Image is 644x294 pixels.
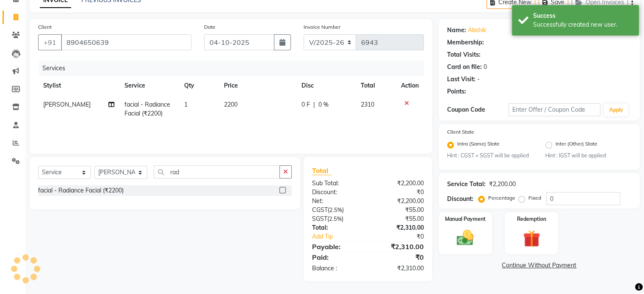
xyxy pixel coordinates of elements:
div: ( ) [306,214,368,223]
span: 2.5% [329,215,342,222]
span: 0 F [301,100,310,109]
div: ₹2,310.00 [368,223,430,232]
button: +91 [38,34,62,50]
span: 2310 [361,101,374,108]
div: ( ) [306,206,368,214]
label: Intra (Same) State [457,140,500,150]
div: ₹2,200.00 [368,179,430,188]
a: Add Tip [306,232,378,241]
label: Invoice Number [304,23,340,31]
input: Enter Offer / Coupon Code [509,103,601,116]
th: Action [396,76,424,95]
div: facial - Radiance Facial (₹2200) [38,186,124,195]
div: ₹55.00 [368,214,430,223]
input: Search or Scan [154,165,280,179]
div: Net: [306,197,368,206]
a: Continue Without Payment [440,261,638,270]
span: [PERSON_NAME] [43,101,91,108]
div: Membership: [447,38,484,47]
small: Hint : CGST + SGST will be applied [447,152,533,159]
th: Disc [296,76,356,95]
div: ₹55.00 [368,206,430,214]
div: Paid: [306,252,368,262]
div: Payable: [306,242,368,252]
div: Points: [447,87,466,96]
th: Price [219,76,296,95]
label: Redemption [517,215,546,223]
th: Service [119,76,179,95]
div: Last Visit: [447,75,475,84]
small: Hint : IGST will be applied [545,152,631,159]
a: Abshik [468,26,486,35]
div: ₹2,310.00 [368,264,430,273]
input: Search by Name/Mobile/Email/Code [61,34,191,50]
div: ₹2,200.00 [368,197,430,206]
span: 1 [184,101,188,108]
div: 0 [484,63,487,71]
div: ₹0 [368,188,430,197]
div: Name: [447,26,466,35]
th: Total [356,76,396,95]
span: facial - Radiance Facial (₹2200) [124,101,170,117]
span: 0 % [318,100,329,109]
span: 2.5% [329,206,342,213]
div: Successfully created new user. [533,20,633,29]
span: SGST [312,215,327,223]
label: Fixed [528,194,541,202]
div: Sub Total: [306,179,368,188]
label: Manual Payment [445,215,486,223]
img: _gift.svg [518,228,545,249]
span: Total [312,166,332,175]
div: Coupon Code [447,105,509,114]
th: Stylist [38,76,119,95]
div: Discount: [306,188,368,197]
div: Service Total: [447,180,486,189]
div: Total: [306,223,368,232]
span: CGST [312,206,328,214]
span: 2200 [224,101,238,108]
th: Qty [179,76,219,95]
div: Discount: [447,195,473,203]
div: Card on file: [447,63,482,71]
div: Balance : [306,264,368,273]
span: | [313,100,315,109]
div: Total Visits: [447,50,481,59]
label: Client [38,23,52,31]
img: _cash.svg [451,228,479,247]
button: Apply [604,104,628,116]
label: Inter (Other) State [556,140,597,150]
div: Success [533,11,633,20]
label: Client State [447,128,474,136]
div: - [477,75,480,84]
label: Percentage [488,194,515,202]
div: ₹0 [368,252,430,262]
div: Services [39,60,430,76]
label: Date [204,23,216,31]
div: ₹2,310.00 [368,242,430,252]
div: ₹2,200.00 [489,180,516,189]
div: ₹0 [378,232,430,241]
